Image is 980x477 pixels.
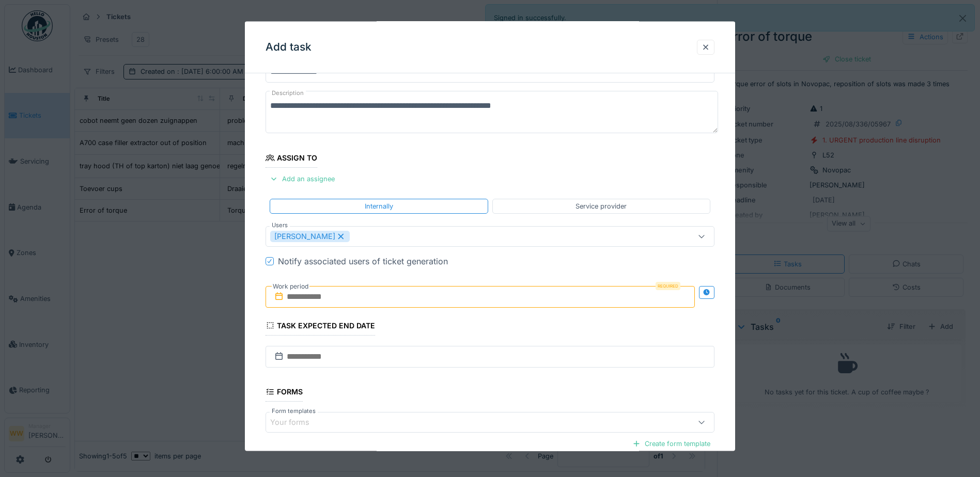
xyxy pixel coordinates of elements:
div: Task expected end date [266,317,375,335]
label: Work period [272,280,309,292]
div: Required [656,281,680,290]
div: Add an assignee [266,172,339,186]
div: Your forms [270,417,324,428]
h3: Add task [266,41,312,54]
label: Form templates [270,407,318,416]
div: [PERSON_NAME] [270,230,350,242]
label: Users [270,220,290,229]
div: Create form template [628,437,714,451]
label: Description [270,87,306,100]
div: Service provider [575,201,627,211]
div: Assign to [266,150,317,168]
div: Forms [266,384,303,401]
div: Internally [365,201,393,211]
div: Notify associated users of ticket generation [278,255,448,267]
